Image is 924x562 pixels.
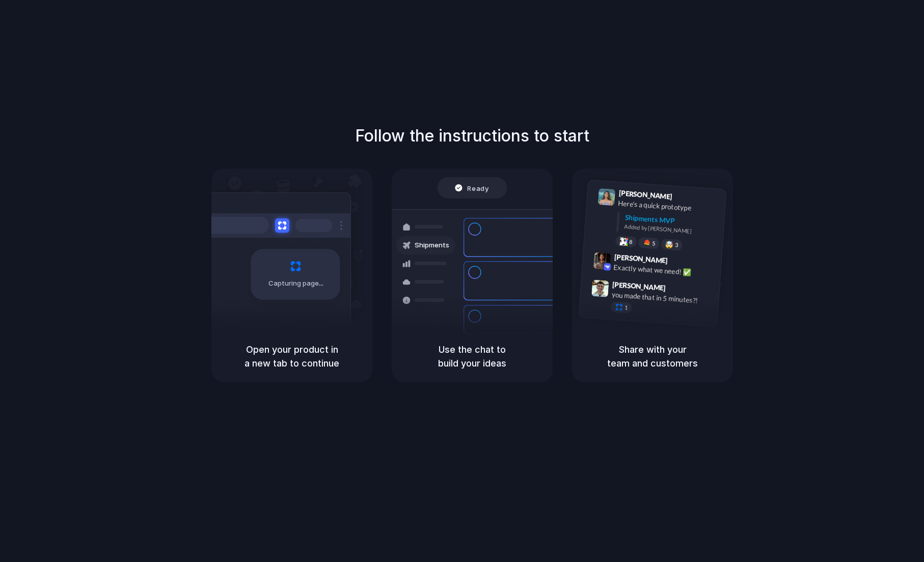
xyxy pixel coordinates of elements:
div: 🤯 [665,241,674,248]
span: [PERSON_NAME] [614,251,668,266]
span: 3 [675,242,678,248]
span: [PERSON_NAME] [612,278,666,293]
span: Capturing page [268,278,325,289]
span: [PERSON_NAME] [618,187,672,202]
span: Ready [468,183,489,193]
div: you made that in 5 minutes?! [611,289,713,306]
span: 1 [624,305,628,311]
div: Added by [PERSON_NAME] [624,222,718,237]
span: 5 [652,241,656,246]
span: 8 [629,239,633,244]
h5: Open your product in a new tab to continue [224,343,360,370]
div: Exactly what we need! ✅ [613,262,715,279]
h5: Share with your team and customers [584,343,721,370]
span: 9:42 AM [671,256,692,268]
span: Shipments [415,240,449,250]
span: 9:47 AM [669,284,690,296]
h5: Use the chat to build your ideas [404,343,540,370]
h1: Follow the instructions to start [355,124,589,148]
div: Shipments MVP [624,212,719,229]
span: 9:41 AM [675,192,696,204]
div: Here's a quick prototype [618,198,720,215]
